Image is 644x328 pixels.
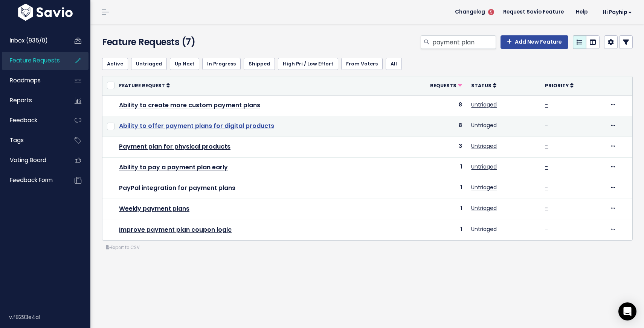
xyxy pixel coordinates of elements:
[471,163,497,170] a: Untriaged
[545,82,569,89] span: Priority
[119,82,165,89] span: Feature Request
[119,142,230,151] a: Payment plan for physical products
[471,184,497,191] a: Untriaged
[618,302,636,320] div: Open Intercom Messenger
[10,156,46,164] span: Voting Board
[2,132,63,149] a: Tags
[397,137,467,157] td: 3
[2,32,63,49] a: Inbox (935/0)
[10,56,60,64] span: Feature Requests
[119,121,274,130] a: Ability to offer payment plans for digital products
[430,82,456,89] span: Requests
[471,121,497,129] a: Untriaged
[278,58,338,70] a: High Pri / Low Effort
[119,225,232,234] a: Improve payment plan coupon logic
[545,163,548,170] a: -
[202,58,241,70] a: In Progress
[455,9,485,15] span: Changelog
[545,225,548,233] a: -
[119,101,260,109] a: Ability to create more custom payment plans
[119,163,228,172] a: Ability to pay a payment plan early
[244,58,275,70] a: Shipped
[471,204,497,212] a: Untriaged
[386,58,402,70] a: All
[10,36,48,44] span: Inbox (935/0)
[2,152,63,169] a: Voting Board
[545,121,548,129] a: -
[397,220,467,240] td: 1
[170,58,199,70] a: Up Next
[2,92,63,109] a: Reports
[397,116,467,137] td: 8
[10,76,41,84] span: Roadmaps
[545,184,548,191] a: -
[471,82,491,89] span: Status
[341,58,383,70] a: From Voters
[16,4,75,21] img: logo-white.9d6f32f41409.svg
[488,9,494,15] span: 5
[2,172,63,189] a: Feedback form
[10,176,53,184] span: Feedback form
[545,101,548,108] a: -
[471,82,496,89] a: Status
[471,142,497,150] a: Untriaged
[119,184,235,192] a: PayPal integration for payment plans
[102,58,128,70] a: Active
[545,204,548,212] a: -
[10,116,37,124] span: Feedback
[2,52,63,69] a: Feature Requests
[397,199,467,220] td: 1
[501,35,568,49] a: Add New Feature
[397,158,467,178] td: 1
[9,307,90,327] div: v.f8293e4a1
[10,136,24,144] span: Tags
[2,112,63,129] a: Feedback
[497,6,570,18] a: Request Savio Feature
[102,58,633,70] ul: Filter feature requests
[430,82,462,89] a: Requests
[545,82,574,89] a: Priority
[102,35,272,49] h4: Feature Requests (7)
[106,244,140,251] a: Export to CSV
[594,6,638,18] a: Hi Payhip
[397,95,467,116] td: 8
[2,72,63,89] a: Roadmaps
[603,9,632,15] span: Hi Payhip
[471,225,497,233] a: Untriaged
[471,101,497,108] a: Untriaged
[570,6,594,18] a: Help
[545,142,548,150] a: -
[10,96,32,104] span: Reports
[397,178,467,199] td: 1
[131,58,167,70] a: Untriaged
[119,204,189,213] a: Weekly payment plans
[432,35,496,49] input: Search features...
[119,82,170,89] a: Feature Request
